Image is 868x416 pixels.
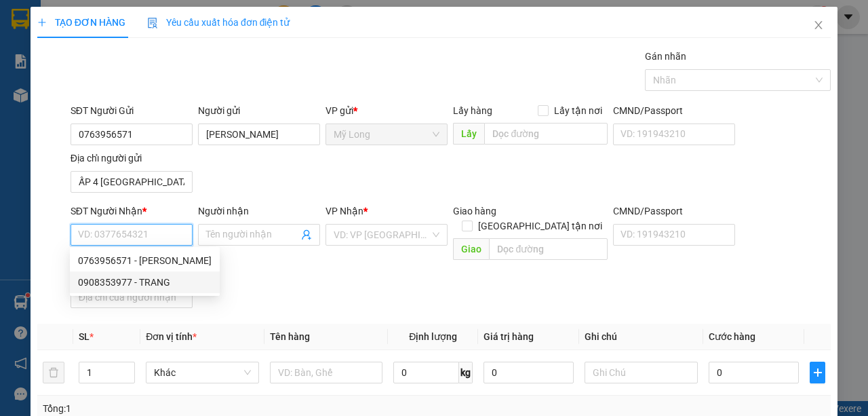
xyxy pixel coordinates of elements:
div: 0908353977 - TRANG [78,275,212,290]
div: Tổng: 1 [43,401,336,416]
input: Địa chỉ của người gửi [71,171,193,193]
div: SĐT Người Gửi [71,103,193,118]
button: delete [43,362,64,383]
input: Ghi Chú [585,362,698,383]
div: SĐT Người Nhận [71,204,193,219]
div: 0763956571 - [PERSON_NAME] [78,253,212,268]
span: Cước hàng [709,331,755,342]
span: plus [810,367,825,378]
span: Đơn vị tính [146,331,197,342]
div: CMND/Passport [613,204,735,219]
span: Lấy [453,123,484,145]
span: TẠO ĐƠN HÀNG [37,17,125,28]
label: Gán nhãn [645,51,686,62]
button: plus [810,362,825,383]
span: user-add [301,229,312,240]
button: Close [800,7,837,45]
span: Khác [154,362,251,383]
span: close [813,20,824,31]
span: Lấy hàng [453,105,492,116]
span: SL [79,331,90,342]
div: 0908353977 - TRANG [70,271,220,293]
div: Người gửi [198,103,320,118]
span: plus [37,18,47,27]
div: 0763956571 - TRẦN THỊ THOẠI QUYÊN [70,250,220,271]
input: Địa chỉ của người nhận [71,286,193,308]
input: Dọc đường [484,123,607,145]
th: Ghi chú [579,324,703,350]
div: Người nhận [198,204,320,219]
div: Địa chỉ người gửi [71,151,193,166]
img: icon [147,18,158,29]
input: Dọc đường [489,238,607,260]
span: Giá trị hàng [484,331,534,342]
span: Yêu cầu xuất hóa đơn điện tử [147,17,290,28]
input: VD: Bàn, Ghế [270,362,383,383]
span: VP Nhận [325,206,363,216]
span: Mỹ Long [334,124,439,145]
span: Định lượng [409,331,457,342]
span: [GEOGRAPHIC_DATA] tận nơi [473,219,608,233]
span: Giao hàng [453,206,496,216]
input: 0 [484,362,574,383]
span: kg [459,362,473,383]
div: CMND/Passport [613,103,735,118]
span: Giao [453,238,489,260]
span: Lấy tận nơi [549,103,608,118]
div: VP gửi [325,103,448,118]
span: Tên hàng [270,331,310,342]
